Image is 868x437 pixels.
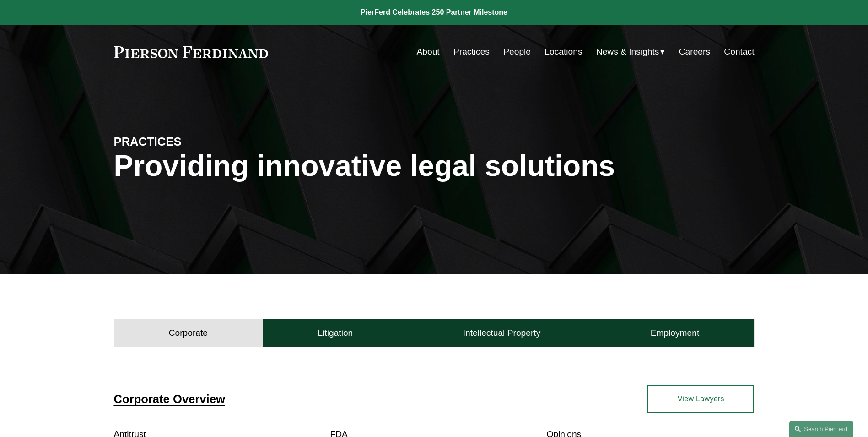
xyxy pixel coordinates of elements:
[596,43,665,60] a: folder dropdown
[789,421,853,437] a: Search this site
[651,328,700,339] h4: Employment
[545,43,582,60] a: Locations
[463,328,541,339] h4: Intellectual Property
[679,43,710,60] a: Careers
[453,43,490,60] a: Practices
[503,43,531,60] a: People
[114,134,274,149] h4: PRACTICES
[647,385,754,413] a: View Lawyers
[417,43,440,60] a: About
[114,149,755,183] h1: Providing innovative legal solutions
[318,328,353,339] h4: Litigation
[114,393,225,405] a: Corporate Overview
[169,328,208,339] h4: Corporate
[724,43,754,60] a: Contact
[596,44,659,60] span: News & Insights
